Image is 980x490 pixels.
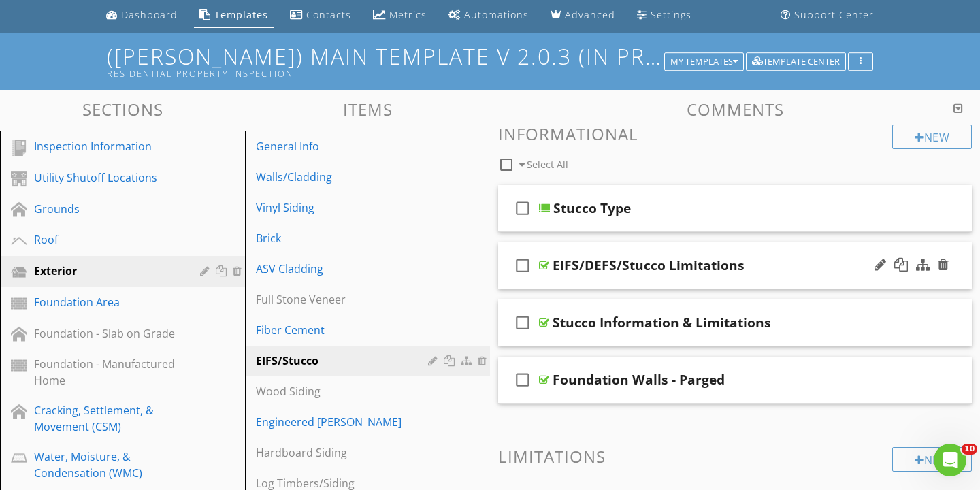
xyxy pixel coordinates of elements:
div: Grounds [34,201,180,217]
h3: Informational [498,125,972,143]
div: Fiber Cement [256,322,432,338]
i: check_box_outline_blank [512,363,534,396]
div: Foundation - Manufactured Home [34,356,180,389]
div: Vinyl Siding [256,199,432,216]
a: Advanced [545,3,621,28]
div: Residential Property Inspection [107,68,669,79]
div: New [892,447,972,472]
div: Contacts [306,8,351,21]
button: Template Center [746,52,846,71]
a: Dashboard [101,3,183,28]
div: Brick [256,230,432,246]
a: Templates [194,3,274,28]
h3: Limitations [498,447,972,465]
div: Stucco Type [553,200,631,216]
span: Select All [527,158,568,171]
div: Walls/Cladding [256,169,432,185]
div: Stucco Information & Limitations [553,314,771,331]
div: ASV Cladding [256,261,432,277]
h3: Items [245,100,490,118]
div: Engineered [PERSON_NAME] [256,414,432,430]
div: Advanced [565,8,615,21]
div: Templates [214,8,268,21]
div: EIFS/DEFS/Stucco Limitations [553,257,745,274]
div: Foundation Walls - Parged [553,372,725,388]
h3: Comments [498,100,972,118]
div: Full Stone Veneer [256,291,432,308]
a: Template Center [746,54,846,67]
a: Metrics [367,3,432,28]
i: check_box_outline_blank [512,192,534,225]
button: My Templates [664,52,744,71]
div: Foundation Area [34,294,180,310]
div: Roof [34,231,180,248]
div: Support Center [794,8,874,21]
span: 10 [962,444,977,455]
div: Metrics [389,8,427,21]
a: Contacts [284,3,357,28]
div: New [892,125,972,149]
a: Support Center [775,3,879,28]
div: Settings [651,8,691,21]
div: Inspection Information [34,138,180,154]
div: General Info [256,138,432,154]
a: Automations (Basic) [443,3,534,28]
div: Foundation - Slab on Grade [34,325,180,342]
h1: ([PERSON_NAME]) Main Template v 2.0.3 (In Progess) [107,44,873,79]
a: Settings [632,3,697,28]
div: Exterior [34,263,180,279]
div: Wood Siding [256,383,432,399]
div: EIFS/Stucco [256,353,432,369]
div: Dashboard [121,8,178,21]
div: Utility Shutoff Locations [34,169,180,186]
div: Hardboard Siding [256,444,432,461]
iframe: Intercom live chat [934,444,966,476]
div: My Templates [670,57,738,67]
div: Template Center [752,57,840,67]
i: check_box_outline_blank [512,306,534,339]
div: Cracking, Settlement, & Movement (CSM) [34,402,180,435]
div: Automations [464,8,529,21]
div: Water, Moisture, & Condensation (WMC) [34,448,180,481]
i: check_box_outline_blank [512,249,534,282]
